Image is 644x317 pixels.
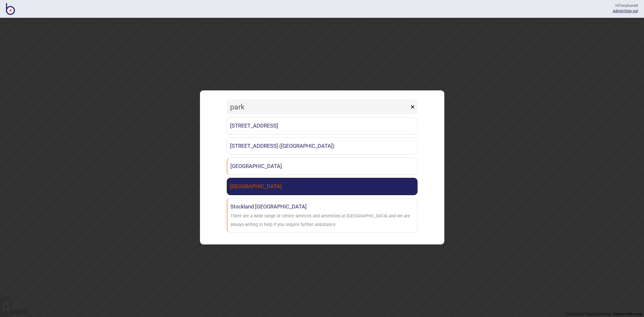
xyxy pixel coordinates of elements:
a: [GEOGRAPHIC_DATA] [227,178,418,195]
img: BindiMaps CMS [6,3,15,15]
a: Stockland [GEOGRAPHIC_DATA]There are a wide range of centre services and amenities at [GEOGRAPHIC... [227,198,418,233]
div: Hi Tonyburrett [613,3,638,8]
div: There are a wide range of centre services and amenities at Stockland Wetherill Park and we are al... [230,212,414,229]
a: [GEOGRAPHIC_DATA] [227,158,418,175]
input: Search locations by tag + name [227,99,409,114]
a: [STREET_ADDRESS] [227,117,418,134]
span: | [613,9,624,13]
a: Admin [613,9,623,13]
button: Sign out [624,9,638,13]
button: × [408,99,418,114]
a: [STREET_ADDRESS] ([GEOGRAPHIC_DATA]) [227,137,418,155]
